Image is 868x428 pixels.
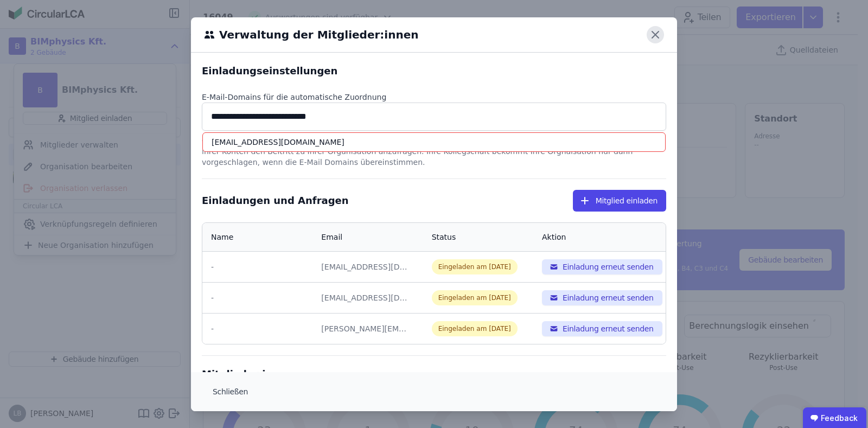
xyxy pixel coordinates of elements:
[211,261,304,272] div: -
[321,292,408,303] div: [EMAIL_ADDRESS][DOMAIN_NAME]
[211,232,233,242] div: Name
[542,232,566,242] div: Aktion
[202,367,666,382] div: Mitglieder:innen
[215,27,418,43] h6: Verwaltung der Mitglieder:innen
[321,261,408,272] div: [EMAIL_ADDRESS][DOMAIN_NAME]
[432,290,518,305] div: Eingeladen am [DATE]
[211,323,304,334] div: -
[542,290,662,305] button: Einladung erneut senden
[202,92,666,103] div: E-Mail-Domains für die automatische Zuordnung
[202,63,666,79] div: Einladungseinstellungen
[432,259,518,274] div: Eingeladen am [DATE]
[321,323,408,334] div: [PERSON_NAME][EMAIL_ADDRESS][DOMAIN_NAME]
[542,321,662,336] button: Einladung erneut senden
[202,193,349,208] div: Einladungen und Anfragen
[211,292,304,303] div: -
[202,132,666,152] div: [EMAIL_ADDRESS][DOMAIN_NAME]
[573,190,666,212] button: Mitglied einladen
[202,131,666,168] div: Geben Sie E-Mail-Domains wie “@[DOMAIN_NAME]” ein, um Ihrer Kollegschaft zu ermöglichen, während ...
[432,232,456,242] div: Status
[321,232,342,242] div: Email
[432,321,518,336] div: Eingeladen am [DATE]
[204,381,257,403] button: Schließen
[542,259,662,274] button: Einladung erneut senden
